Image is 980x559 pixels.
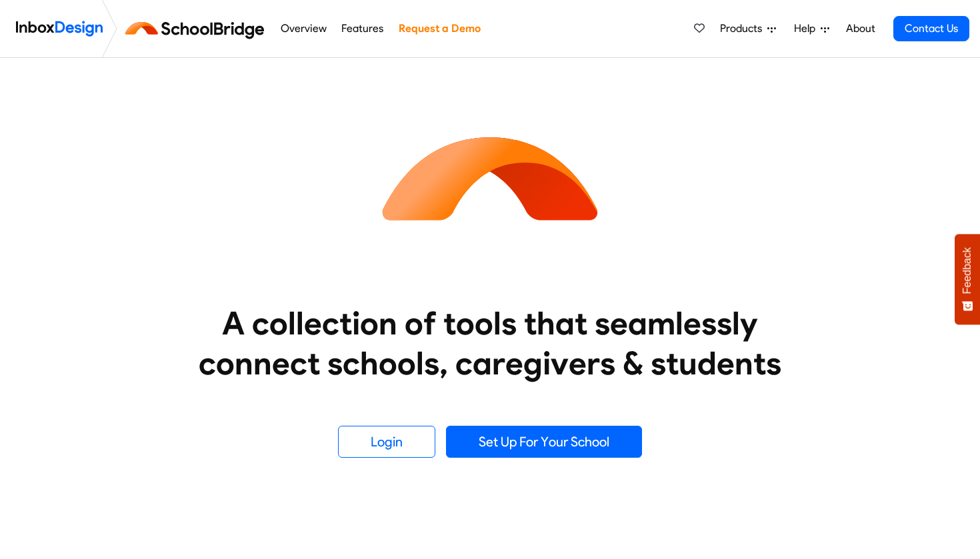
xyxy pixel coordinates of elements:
heading: A collection of tools that seamlessly connect schools, caregivers & students [173,303,807,383]
span: Help [794,21,821,37]
a: Set Up For Your School [446,426,642,458]
a: About [842,15,879,42]
span: Products [720,21,767,37]
button: Feedback - Show survey [955,234,980,324]
a: Contact Us [893,16,969,41]
a: Request a Demo [395,15,484,42]
img: icon_schoolbridge.svg [370,58,610,298]
a: Overview [277,15,330,42]
a: Products [715,15,781,42]
img: schoolbridge logo [123,13,273,45]
a: Login [338,426,435,458]
a: Features [338,15,387,42]
a: Help [789,15,835,42]
span: Feedback [961,247,973,294]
